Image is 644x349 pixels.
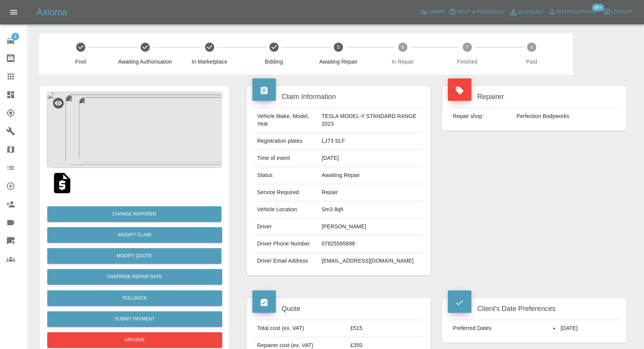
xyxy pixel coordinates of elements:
button: Help & Feedback [447,6,506,18]
td: Driver Email Address [254,253,319,269]
img: qt_1SGFw2A4aDea5wMjYGTcebL2 [50,171,74,195]
button: Open drawer [5,3,23,21]
button: Archive [47,332,222,348]
td: LJ73 SLF [319,133,423,150]
h5: Axioma [37,6,67,18]
td: Total cost (ex. VAT) [254,320,348,337]
h4: Client's Date Preferences [448,304,621,314]
td: [PERSON_NAME] [319,218,423,236]
span: 99+ [592,4,604,11]
button: Logout [601,6,635,18]
h4: Claim Information [252,92,425,102]
td: Registration plates [254,133,319,150]
span: Logout [611,8,633,16]
td: Service Required [254,184,319,201]
button: Change Repairer [47,206,221,222]
td: Sm3 8qh [319,201,423,218]
button: Rollback [47,290,222,306]
span: Account [519,8,544,17]
td: 07825585898 [319,236,423,253]
td: Time of event [254,150,319,167]
span: Bidding [245,58,303,65]
a: Modify Claim [47,227,222,243]
h4: Quote [252,304,425,314]
span: In Repair [373,58,432,65]
li: [DATE] [553,325,616,332]
td: [EMAIL_ADDRESS][DOMAIN_NAME] [319,253,423,269]
h4: Repairer [448,92,621,102]
td: Vehicle Make, Model, Year [254,108,319,133]
span: Paid [502,58,561,65]
text: 5 [337,45,340,50]
span: Finished [438,58,496,65]
a: Admin [418,6,447,18]
td: TESLA MODEL-Y STANDARD RANGE 2023 [319,108,423,133]
span: Admin [428,8,445,16]
td: £515 [347,320,423,337]
span: Awaiting Repair [309,58,367,65]
text: 6 [401,45,404,50]
button: Override Repair Date [47,269,222,285]
button: Modify Quote [47,248,221,264]
td: Driver [254,218,319,236]
td: Repair shop [450,108,513,125]
button: Notifications [546,6,598,18]
span: 6 [11,33,19,40]
td: Awaiting Repair [319,167,423,184]
button: Submit Payment [47,311,222,327]
td: [DATE] [319,150,423,167]
td: Preferred Dates [450,320,550,337]
span: Help & Feedback [457,8,505,16]
span: Awaiting Authorisation [116,58,174,65]
td: Repair [319,184,423,201]
td: Driver Phone Number [254,236,319,253]
td: Vehicle Location [254,201,319,218]
text: 7 [466,45,468,50]
td: Status [254,167,319,184]
a: Account [507,6,546,18]
span: In Marketplace [180,58,239,65]
span: Fnol [51,58,110,65]
img: 8b401d87-504c-4415-8f40-66971b62bf6c [47,92,222,168]
span: Notifications [556,8,596,16]
text: 8 [530,45,533,50]
td: Perfection Bodyworks [513,108,619,125]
